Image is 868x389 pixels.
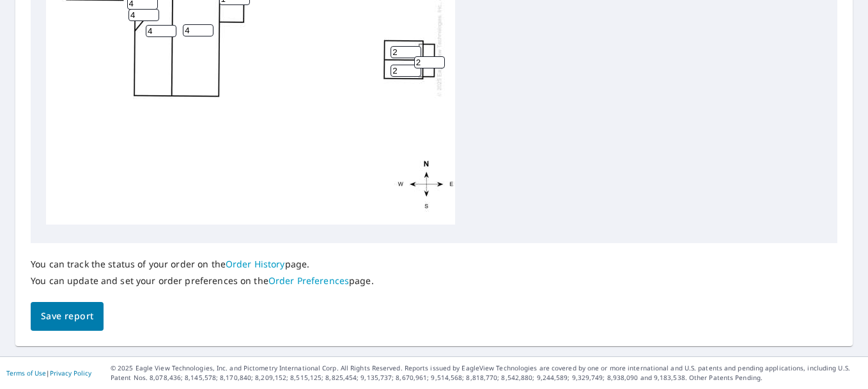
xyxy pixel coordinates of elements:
span: Save report [41,308,93,324]
a: Privacy Policy [50,369,91,377]
p: | [6,369,91,377]
p: © 2025 Eagle View Technologies, Inc. and Pictometry International Corp. All Rights Reserved. Repo... [111,363,862,383]
a: Order Preferences [268,274,349,287]
p: You can update and set your order preferences on the page. [31,275,374,287]
a: Order History [226,258,285,270]
a: Terms of Use [6,369,46,377]
button: Save report [31,302,104,331]
p: You can track the status of your order on the page. [31,258,374,270]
